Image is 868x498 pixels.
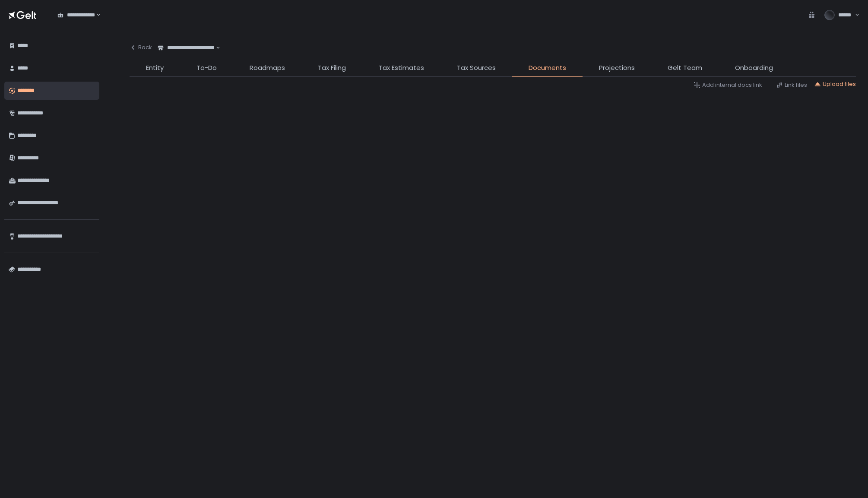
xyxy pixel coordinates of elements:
div: Back [130,44,152,51]
button: Link files [776,81,807,89]
button: Add internal docs link [694,81,762,89]
span: Entity [146,63,164,73]
span: Documents [529,63,566,73]
button: Back [130,39,152,56]
span: Tax Sources [457,63,496,73]
div: Search for option [52,6,101,24]
span: Gelt Team [668,63,702,73]
span: Tax Estimates [379,63,424,73]
span: Roadmaps [250,63,285,73]
span: Onboarding [735,63,773,73]
span: Projections [599,63,635,73]
input: Search for option [215,44,215,52]
span: To-Do [196,63,217,73]
span: Tax Filing [318,63,346,73]
button: Upload files [814,80,856,88]
div: Search for option [152,39,220,57]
